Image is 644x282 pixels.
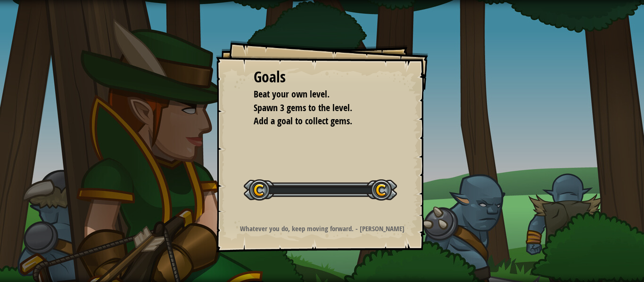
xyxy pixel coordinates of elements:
span: Add a goal to collect gems. [254,114,352,127]
div: Goals [254,66,390,88]
li: Beat your own level. [242,88,388,101]
span: Spawn 3 gems to the level. [254,101,352,114]
span: Beat your own level. [254,88,330,100]
li: Spawn 3 gems to the level. [242,101,388,115]
li: Add a goal to collect gems. [242,114,388,128]
strong: Whatever you do, keep moving forward. - [PERSON_NAME] [240,224,405,234]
